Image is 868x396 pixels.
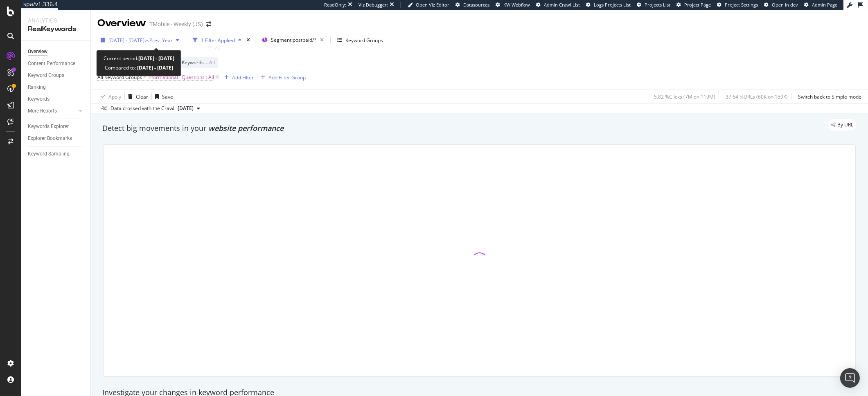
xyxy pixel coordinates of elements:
a: Keywords Explorer [28,122,85,131]
b: [DATE] - [DATE] [138,55,174,62]
button: Save [152,90,173,103]
b: [DATE] - [DATE] [136,64,173,71]
a: Content Performance [28,59,85,68]
div: TMobile - Weekly (JS) [149,20,203,28]
div: Overview [28,47,47,56]
a: Explorer Bookmarks [28,134,85,143]
span: Project Settings [725,2,758,8]
span: Keywords [182,59,204,66]
a: Open in dev [764,2,798,8]
button: [DATE] [174,103,203,113]
span: Informational : Questions : All [147,72,214,83]
div: legacy label [828,119,857,130]
span: By URL [837,122,853,127]
div: 1 Filter Applied [201,37,235,44]
span: Admin Page [812,2,837,8]
span: Open Viz Editor [416,2,449,8]
a: Datasources [455,2,489,8]
div: Switch back to Simple mode [798,93,861,100]
div: 5.82 % Clicks ( 7M on 119M ) [654,93,715,100]
span: KW Webflow [503,2,530,8]
span: All [209,57,215,68]
a: Keywords [28,95,85,103]
span: Admin Crawl List [544,2,580,8]
div: Keyword Groups [28,71,64,80]
div: Current period: [104,54,174,63]
button: Keyword Groups [334,34,386,47]
a: Project Settings [717,2,758,8]
div: Data crossed with the Crawl [110,105,174,112]
button: Clear [125,90,148,103]
div: Explorer Bookmarks [28,134,72,143]
div: Add Filter Group [268,74,306,81]
div: RealKeywords [28,25,84,34]
span: Logs Projects List [594,2,631,8]
div: arrow-right-arrow-left [206,21,211,27]
span: All Keyword Groups [97,74,142,81]
button: Add Filter [221,72,254,82]
span: ≠ [143,74,146,81]
span: vs Prev. Year [144,37,173,44]
a: KW Webflow [496,2,530,8]
div: Overview [97,16,146,30]
div: Add Filter [232,74,254,81]
button: Segment:postpaid/* [259,34,327,47]
a: Overview [28,47,85,56]
button: [DATE] - [DATE]vsPrev. Year [97,34,183,47]
div: Keywords Explorer [28,122,69,131]
div: Keyword Sampling [28,150,70,158]
a: Keyword Sampling [28,150,85,158]
a: Admin Crawl List [536,2,580,8]
span: Segment: postpaid/* [271,36,317,43]
div: times [245,36,252,44]
span: [DATE] - [DATE] [108,37,144,44]
div: ReadOnly: [324,2,346,8]
span: 2025 Aug. 1st [178,105,194,112]
a: Logs Projects List [586,2,631,8]
span: Project Page [684,2,711,8]
div: Ranking [28,83,46,92]
span: Open in dev [772,2,798,8]
div: Analytics [28,16,84,25]
div: Save [162,93,173,100]
a: Open Viz Editor [408,2,449,8]
div: Viz Debugger: [358,2,388,8]
div: Apply [108,93,121,100]
button: Apply [97,90,121,103]
span: Projects List [645,2,670,8]
div: Clear [136,93,148,100]
button: Add Filter Group [257,72,306,82]
button: Switch back to Simple mode [795,90,861,103]
a: Keyword Groups [28,71,85,80]
a: More Reports [28,107,77,115]
a: Ranking [28,83,85,92]
div: 37.64 % URLs ( 60K on 159K ) [726,93,788,100]
a: Project Page [676,2,711,8]
button: 1 Filter Applied [189,34,245,47]
div: More Reports [28,107,57,115]
span: Datasources [463,2,489,8]
div: Open Intercom Messenger [840,368,860,388]
span: = [205,59,208,66]
div: Keywords [28,95,50,103]
div: Keyword Groups [345,37,383,44]
div: Compared to: [105,63,173,72]
div: Content Performance [28,59,75,68]
a: Admin Page [804,2,837,8]
a: Projects List [637,2,670,8]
